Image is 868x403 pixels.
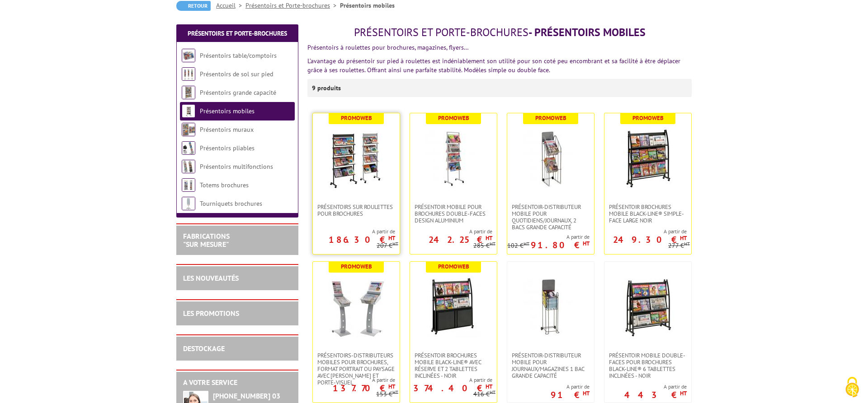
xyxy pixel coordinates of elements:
h1: - Présentoirs mobiles [307,27,692,38]
img: Tourniquets brochures [182,197,195,210]
a: Présentoirs table/comptoirs [200,51,277,60]
sup: HT [680,234,687,242]
sup: HT [392,241,398,247]
a: DESTOCKAGE [183,344,225,353]
span: Présentoir mobile pour brochures double-faces Design aluminium [415,204,492,224]
p: 9 produits [312,79,346,97]
a: Présentoirs de sol sur pied [200,70,273,78]
sup: HT [486,234,492,242]
sup: HT [388,383,395,390]
a: Présentoirs et Porte-brochures [245,1,340,9]
b: Promoweb [632,114,664,122]
a: Présentoirs et Porte-brochures [188,29,287,37]
p: 249.30 € [613,237,687,242]
a: Tourniquets brochures [200,199,262,208]
p: 416 € [473,391,495,398]
sup: HT [490,241,495,247]
span: Présentoir mobile double-faces pour brochures Black-Line® 6 tablettes inclinées - NOIR [609,352,687,379]
span: Présentoirs sur roulettes pour brochures [317,204,395,217]
img: Présentoirs grande capacité [182,86,195,99]
b: Promoweb [438,263,469,270]
sup: HT [486,383,492,390]
strong: [PHONE_NUMBER] 03 [213,391,280,400]
img: Présentoir mobile double-faces pour brochures Black-Line® 6 tablettes inclinées - NOIR [616,275,679,338]
a: Retour [176,1,211,11]
span: Présentoir brochures mobile Black-Line® avec réserve et 2 tablettes inclinées - NOIR [415,352,492,379]
p: 186.30 € [329,237,395,242]
p: 374.40 € [413,385,492,391]
b: Promoweb [341,263,372,270]
span: Présentoirs-distributeurs mobiles pour brochures, format portrait ou paysage avec [PERSON_NAME] e... [317,352,395,386]
span: A partir de [313,376,395,384]
button: Cookies (fenêtre modale) [836,372,868,403]
a: Présentoirs pliables [200,144,255,152]
sup: HT [583,389,590,397]
img: Présentoir-distributeur mobile pour quotidiens/journaux, 2 bacs grande capacité [519,127,582,190]
img: Présentoirs muraux [182,123,195,136]
img: Présentoirs multifonctions [182,160,195,173]
img: Présentoirs de sol sur pied [182,67,195,81]
a: Présentoirs-distributeurs mobiles pour brochures, format portrait ou paysage avec [PERSON_NAME] e... [313,352,400,386]
a: FABRICATIONS"Sur Mesure" [183,232,230,249]
p: 207 € [377,242,398,249]
img: Présentoir mobile pour brochures double-faces Design aluminium [422,127,485,190]
sup: HT [490,389,495,395]
a: Présentoir mobile pour brochures double-faces Design aluminium [410,204,497,224]
a: Présentoirs sur roulettes pour brochures [313,204,400,217]
span: Présentoir-Distributeur mobile pour journaux/magazines 1 bac grande capacité [512,352,590,379]
img: Totems brochures [182,178,195,192]
span: A partir de [410,376,492,384]
p: Présentoirs à roulettes pour brochures, magazines, flyers… [307,43,692,52]
sup: HT [680,389,687,397]
span: A partir de [507,233,590,241]
sup: HT [392,389,398,395]
img: Présentoir-Distributeur mobile pour journaux/magazines 1 bac grande capacité [519,275,582,338]
span: A partir de [604,228,687,235]
p: 91 € [551,392,590,398]
p: 242.25 € [429,237,492,242]
a: LES NOUVEAUTÉS [183,273,239,283]
span: Présentoirs et Porte-brochures [354,25,528,39]
span: Présentoir-distributeur mobile pour quotidiens/journaux, 2 bacs grande capacité [512,204,590,231]
p: 153 € [376,391,398,398]
a: Présentoir-Distributeur mobile pour journaux/magazines 1 bac grande capacité [507,352,594,379]
p: 102 € [507,242,529,249]
p: 277 € [668,242,690,249]
a: Totems brochures [200,181,249,189]
p: 285 € [473,242,495,249]
span: A partir de [551,383,590,390]
span: A partir de [624,383,687,390]
sup: HT [684,241,690,247]
span: Présentoir Brochures mobile Black-Line® simple-face large noir [609,204,687,224]
sup: HT [388,234,395,242]
img: Cookies (fenêtre modale) [841,376,863,398]
a: Présentoirs grande capacité [200,88,276,97]
img: Présentoir brochures mobile Black-Line® avec réserve et 2 tablettes inclinées - NOIR [426,275,481,338]
img: Présentoirs table/comptoirs [182,49,195,62]
a: Présentoirs muraux [200,125,254,134]
a: Présentoirs mobiles [200,107,255,115]
b: Promoweb [438,114,469,122]
a: Présentoirs multifonctions [200,162,273,171]
b: Promoweb [535,114,566,122]
sup: HT [524,241,529,247]
img: Présentoirs-distributeurs mobiles pour brochures, format portrait ou paysage avec capot et porte-... [325,275,388,338]
p: 443 € [624,392,687,398]
a: Accueil [216,1,245,9]
sup: HT [583,240,590,247]
b: Promoweb [341,114,372,122]
li: Présentoirs mobiles [340,1,395,10]
h2: A votre service [183,379,292,387]
a: Présentoir Brochures mobile Black-Line® simple-face large noir [604,204,691,224]
img: Présentoirs mobiles [182,104,195,118]
a: Présentoir mobile double-faces pour brochures Black-Line® 6 tablettes inclinées - NOIR [604,352,691,379]
img: Présentoir Brochures mobile Black-Line® simple-face large noir [616,127,679,190]
img: Présentoirs sur roulettes pour brochures [325,127,388,190]
img: Présentoirs pliables [182,141,195,155]
a: Présentoir brochures mobile Black-Line® avec réserve et 2 tablettes inclinées - NOIR [410,352,497,379]
span: A partir de [410,228,492,235]
p: 137.70 € [333,385,395,391]
p: 91.80 € [531,242,590,248]
p: L’avantage du présentoir sur pied à roulettes est indéniablement son utilité pour son coté peu en... [307,56,692,74]
a: LES PROMOTIONS [183,309,239,318]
